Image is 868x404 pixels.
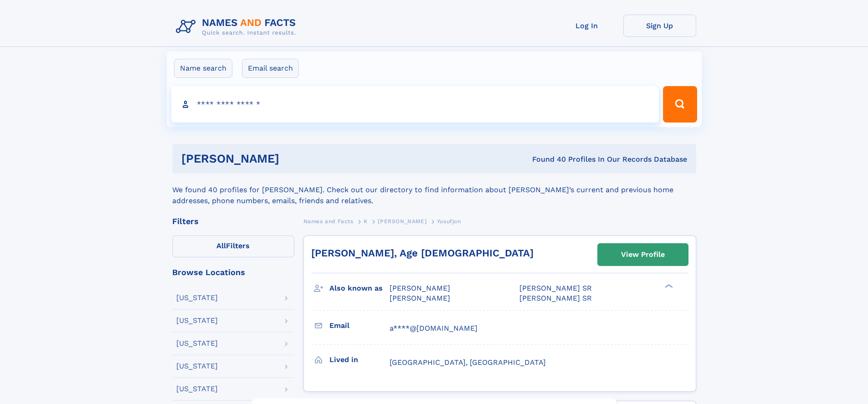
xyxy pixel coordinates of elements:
label: Name search [174,59,232,78]
div: [US_STATE] [176,363,218,370]
a: Sign Up [623,15,696,37]
label: Email search [242,59,299,78]
button: Search Button [663,86,697,123]
div: Filters [172,217,294,225]
h3: Lived in [329,352,390,368]
img: Logo Names and Facts [172,15,303,39]
input: search input [171,86,659,123]
a: [PERSON_NAME], Age [DEMOGRAPHIC_DATA] [311,247,534,259]
a: K [364,215,368,227]
span: [GEOGRAPHIC_DATA], [GEOGRAPHIC_DATA] [390,358,546,367]
h1: [PERSON_NAME] [181,153,406,164]
div: [US_STATE] [176,294,218,302]
div: [US_STATE] [176,385,218,393]
span: [PERSON_NAME] [390,284,450,292]
h3: Email [329,318,390,333]
span: All [216,241,226,250]
h3: Also known as [329,281,390,296]
span: [PERSON_NAME] SR [519,294,592,302]
span: Yusufjon [437,218,461,225]
div: View Profile [621,244,665,265]
a: View Profile [598,244,688,266]
span: [PERSON_NAME] SR [519,284,592,292]
label: Filters [172,235,294,257]
a: Names and Facts [303,215,354,227]
span: K [364,218,368,225]
div: ❯ [663,283,673,289]
a: Log In [550,15,623,37]
span: [PERSON_NAME] [378,218,426,225]
div: We found 40 profiles for [PERSON_NAME]. Check out our directory to find information about [PERSON... [172,174,696,206]
div: [US_STATE] [176,317,218,324]
div: [US_STATE] [176,340,218,347]
span: [PERSON_NAME] [390,294,450,302]
div: Found 40 Profiles In Our Records Database [406,154,687,164]
div: Browse Locations [172,268,294,276]
a: [PERSON_NAME] [378,215,426,227]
